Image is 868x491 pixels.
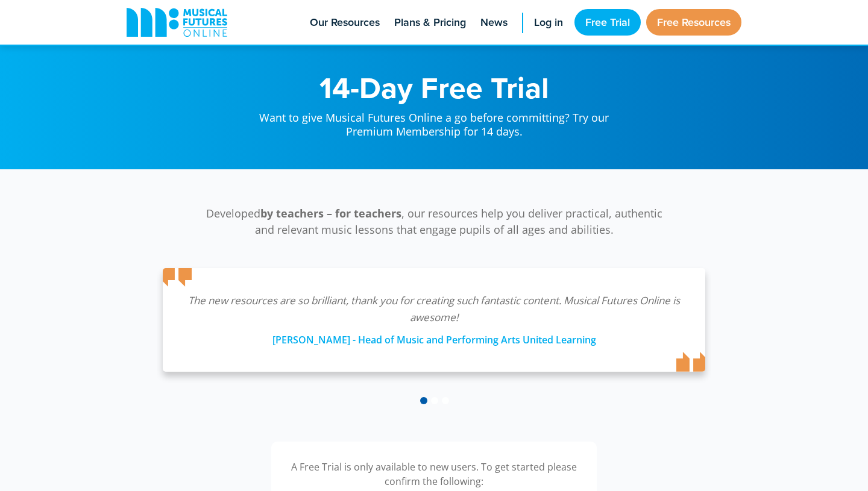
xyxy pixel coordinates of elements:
span: Log in [534,14,563,31]
a: Free Trial [574,9,641,36]
span: Our Resources [310,14,380,31]
p: The new resources are so brilliant, thank you for creating such fantastic content. Musical Future... [187,292,681,326]
p: Want to give Musical Futures Online a go before committing? Try our Premium Membership for 14 days. [247,102,621,139]
h1: 14-Day Free Trial [247,72,621,102]
span: Plans & Pricing [394,14,466,31]
a: Free Resources [646,9,741,36]
p: A Free Trial is only available to new users. To get started please confirm the following: [289,460,579,489]
strong: by teachers – for teachers [260,206,401,220]
div: [PERSON_NAME] - Head of Music and Performing Arts United Learning [187,326,681,348]
span: News [480,14,508,31]
p: Developed , our resources help you deliver practical, authentic and relevant music lessons that e... [199,205,669,238]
